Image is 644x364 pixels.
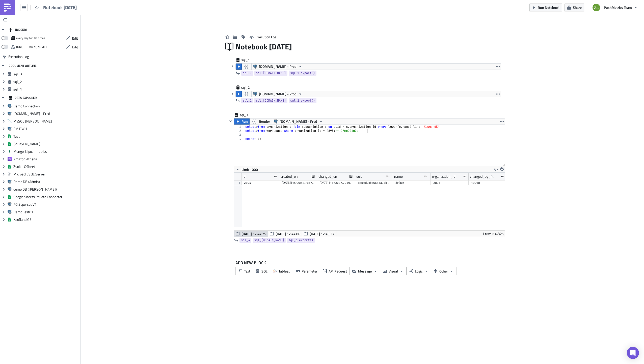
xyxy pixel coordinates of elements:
span: Execution Log [255,34,276,40]
button: Edit [64,34,80,42]
div: id [243,173,245,180]
span: Amazon Athena [13,157,79,161]
img: Avatar [592,3,601,12]
div: 2895 [433,180,466,185]
button: Run Notebook [529,4,562,11]
a: sql_[DOMAIN_NAME] [254,98,287,103]
span: Text [244,268,250,274]
button: Render [249,118,272,125]
button: Tableau [270,267,293,275]
img: PushMetrics [4,4,12,12]
button: SQL [253,267,270,275]
span: sql_1 [13,87,79,92]
span: Edit [72,44,78,50]
span: Demo Test01 [13,210,79,214]
span: Edit [72,36,78,41]
span: [DATE] 12:44:25 [241,231,266,236]
span: Other [439,268,448,274]
span: sql_2 [13,79,79,84]
button: Limit 1000 [234,166,260,172]
div: 2894 [244,180,277,185]
span: Limit 1000 [241,167,258,172]
div: every day for 10 times [16,34,45,42]
div: created_on [281,173,298,180]
button: Other [431,267,457,275]
div: 19268 [471,180,504,185]
button: [DATE] 12:43:37 [302,231,336,237]
button: Message [350,267,380,275]
button: Visual [380,267,407,275]
span: sql_[DOMAIN_NAME] [256,71,286,76]
div: default [395,180,428,185]
span: sql_1.export() [290,71,315,76]
span: sql_3.export() [288,238,313,243]
button: Logic [406,267,431,275]
div: name [394,173,403,180]
span: [DOMAIN_NAME] - Prod [280,118,317,125]
span: sql_2 [241,85,261,90]
span: Notebook [DATE] [235,42,292,51]
button: Parameter [293,267,320,275]
div: changed_on [318,173,337,180]
span: Render [259,118,270,125]
div: 2 [234,129,244,133]
button: PushMetrics Team [589,2,640,13]
span: PushMetrics Team [604,5,632,10]
span: [DATE] 12:44:06 [276,231,300,236]
span: Demo DB (Admin) [13,179,79,184]
div: 5caedd9bb26643a98bae0ad1451e2309 [358,180,390,185]
a: sql_2 [241,98,253,103]
span: sql_3 [13,72,79,76]
button: [DOMAIN_NAME] - Prod [251,64,304,70]
div: https://pushmetrics.io/api/v1/report/75rg7X1rBM/webhook?token=ae67cf2ff32f4b6b80c2c5c64402a348 [16,43,47,51]
span: Zsolt - GSheet [13,164,79,169]
button: Execution Log [247,33,279,41]
a: sql_3 [239,238,251,243]
a: sql_1 [241,71,253,76]
button: Text [235,267,253,275]
span: Run [241,118,248,125]
span: Notebook [DATE] [43,5,77,10]
span: Mongo BI pushmetrics [13,149,79,154]
button: Edit [64,43,80,51]
div: DATA EXPLORER [9,93,37,102]
button: Run [234,118,250,125]
div: organization_id [432,173,455,180]
span: Message [358,268,372,274]
span: Test [13,134,79,139]
span: sql_3 [239,112,260,117]
span: Microsoft SQL Server [13,172,79,176]
button: Hide content [229,63,235,69]
span: sql_1 [241,57,261,63]
span: sql_[DOMAIN_NAME] [254,238,284,243]
button: Hide content [228,118,234,124]
div: uuid [356,173,362,180]
button: [DOMAIN_NAME] - Prod [272,118,325,125]
span: Execution Log [8,52,29,61]
span: sql_1 [243,71,252,76]
span: [DOMAIN_NAME] - Prod [259,91,297,97]
button: Hide content [229,91,235,97]
div: changed_by_fk [470,173,494,180]
label: ADD NEW BLOCK [235,260,501,266]
span: sql_2 [243,98,252,103]
span: Logic [415,268,422,274]
span: [DOMAIN_NAME] - Prod [13,111,79,116]
span: Tableau [279,268,290,274]
div: 1 row in 0.32s [482,231,504,237]
div: [DATE]T15:06:47.785793 [282,180,315,185]
span: Kaufland GS [13,217,79,222]
span: sql_3 [241,238,250,243]
span: Demo Connection [13,104,79,108]
span: demo DB ([PERSON_NAME]) [13,187,79,192]
div: DOCUMENT OUTLINE [9,61,37,70]
span: sql_2.export() [290,98,315,103]
button: Share [565,4,584,11]
span: [PERSON_NAME] [13,142,79,146]
button: API Request [320,267,350,275]
a: sql_3.export() [287,238,315,243]
span: Run Notebook [538,5,559,10]
button: [DATE] 12:44:25 [234,231,268,237]
a: sql_[DOMAIN_NAME] [254,71,287,76]
div: Open Intercom Messenger [627,347,639,359]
